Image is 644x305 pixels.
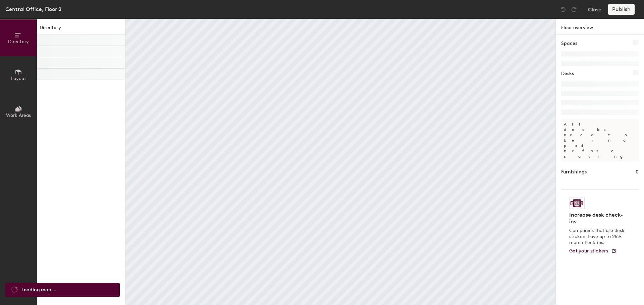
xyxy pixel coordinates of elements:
[8,39,29,45] span: Directory
[569,248,608,254] span: Get your stickers
[561,168,587,176] h1: Furnishings
[636,168,639,176] h1: 0
[569,212,627,225] h4: Increase desk check-ins
[21,286,56,294] span: Loading map ...
[5,5,61,13] div: Central Office, Floor 2
[571,6,577,13] img: Redo
[588,4,601,15] button: Close
[569,248,616,254] a: Get your stickers
[569,198,585,209] img: Sticker logo
[569,228,627,246] p: Companies that use desk stickers have up to 25% more check-ins.
[561,70,574,77] h1: Desks
[561,119,639,162] p: All desks need to be in a pod before saving
[561,40,577,47] h1: Spaces
[37,24,125,34] h1: Directory
[125,19,555,305] canvas: Map
[6,112,31,118] span: Work Areas
[556,19,644,34] h1: Floor overview
[11,76,26,81] span: Layout
[560,6,567,13] img: Undo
